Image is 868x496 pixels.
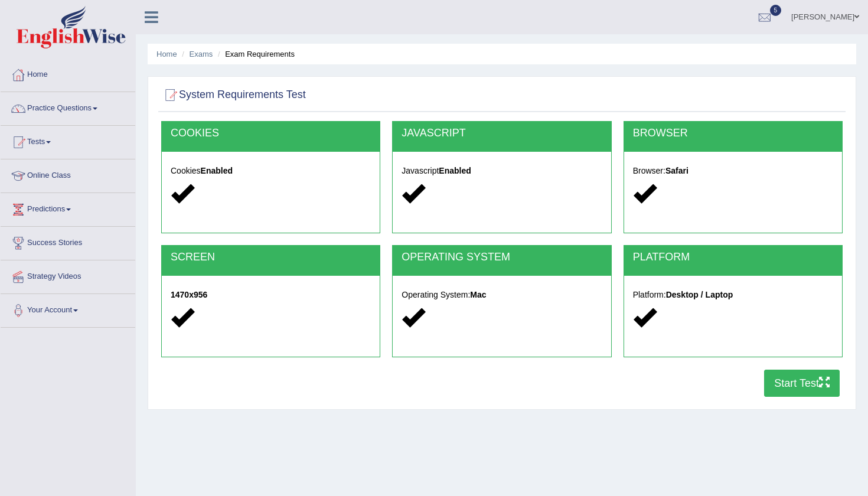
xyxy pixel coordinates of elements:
[633,252,833,263] h2: PLATFORM
[156,50,177,58] a: Home
[1,260,135,290] a: Strategy Videos
[1,193,135,223] a: Predictions
[666,290,733,299] strong: Desktop / Laptop
[171,252,371,263] h2: SCREEN
[633,291,833,299] h5: Platform:
[171,167,371,175] h5: Cookies
[161,86,306,104] h2: System Requirements Test
[402,291,602,299] h5: Operating System:
[633,167,833,175] h5: Browser:
[470,290,486,299] strong: Mac
[171,290,207,299] strong: 1470x956
[439,166,471,175] strong: Enabled
[201,166,233,175] strong: Enabled
[1,92,135,122] a: Practice Questions
[1,227,135,256] a: Success Stories
[764,370,840,397] button: Start Test
[633,128,833,139] h2: BROWSER
[665,166,688,175] strong: Safari
[215,48,295,60] li: Exam Requirements
[402,252,602,263] h2: OPERATING SYSTEM
[1,159,135,189] a: Online Class
[1,126,135,155] a: Tests
[1,58,135,88] a: Home
[402,167,602,175] h5: Javascript
[1,294,135,324] a: Your Account
[402,128,602,139] h2: JAVASCRIPT
[171,128,371,139] h2: COOKIES
[770,5,782,16] span: 5
[190,50,213,58] a: Exams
